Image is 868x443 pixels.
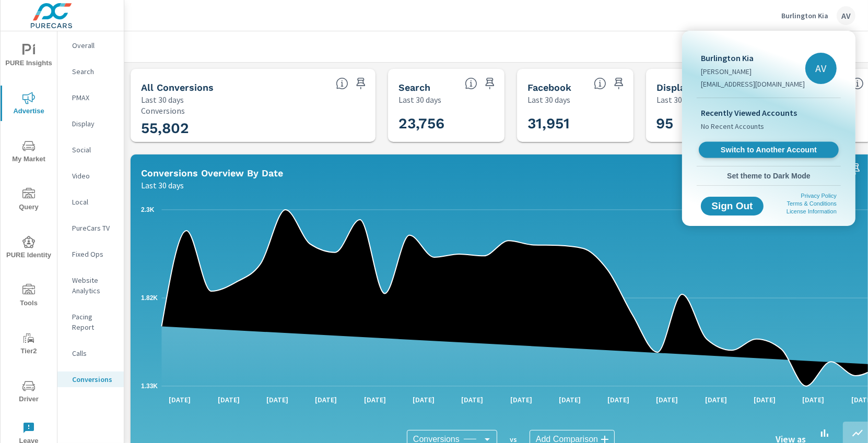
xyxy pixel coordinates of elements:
p: Burlington Kia [701,52,805,64]
button: Set theme to Dark Mode [697,166,841,185]
div: AV [805,53,837,84]
span: Sign Out [709,201,755,211]
a: Switch to Another Account [699,142,839,158]
p: Recently Viewed Accounts [701,106,837,119]
p: [EMAIL_ADDRESS][DOMAIN_NAME] [701,79,805,89]
span: No Recent Accounts [701,119,837,134]
button: Sign Out [701,197,764,215]
a: Privacy Policy [801,193,837,199]
span: Set theme to Dark Mode [701,171,837,181]
p: [PERSON_NAME] [701,66,805,77]
span: Switch to Another Account [705,145,832,155]
a: Terms & Conditions [787,200,837,207]
a: License Information [787,208,837,214]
